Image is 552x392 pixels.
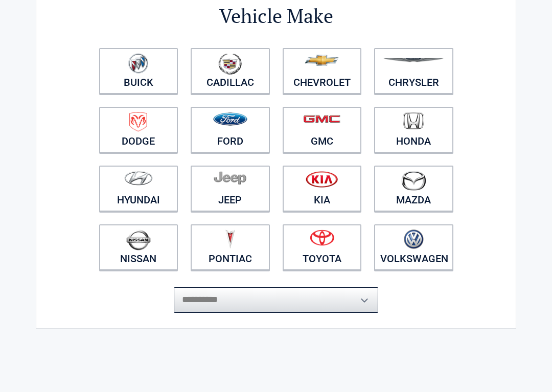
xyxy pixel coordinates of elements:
[310,229,334,246] img: toyota
[283,48,362,94] a: Chevrolet
[126,229,151,250] img: nissan
[213,112,247,126] img: ford
[305,55,339,66] img: chevrolet
[191,166,270,212] a: Jeep
[129,112,147,132] img: dodge
[382,58,445,62] img: chrysler
[99,48,178,94] a: Buick
[128,53,148,74] img: buick
[225,229,235,249] img: pontiac
[93,3,459,29] h2: Vehicle Make
[283,166,362,212] a: Kia
[374,48,453,94] a: Chrysler
[191,107,270,153] a: Ford
[306,171,338,188] img: kia
[283,224,362,270] a: Toyota
[124,171,153,186] img: hyundai
[303,114,340,123] img: gmc
[404,229,424,249] img: volkswagen
[99,166,178,212] a: Hyundai
[191,48,270,94] a: Cadillac
[403,112,424,130] img: honda
[99,224,178,270] a: Nissan
[374,224,453,270] a: Volkswagen
[283,107,362,153] a: GMC
[401,171,426,191] img: mazda
[374,166,453,212] a: Mazda
[214,171,246,185] img: jeep
[99,107,178,153] a: Dodge
[191,224,270,270] a: Pontiac
[218,53,242,75] img: cadillac
[374,107,453,153] a: Honda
